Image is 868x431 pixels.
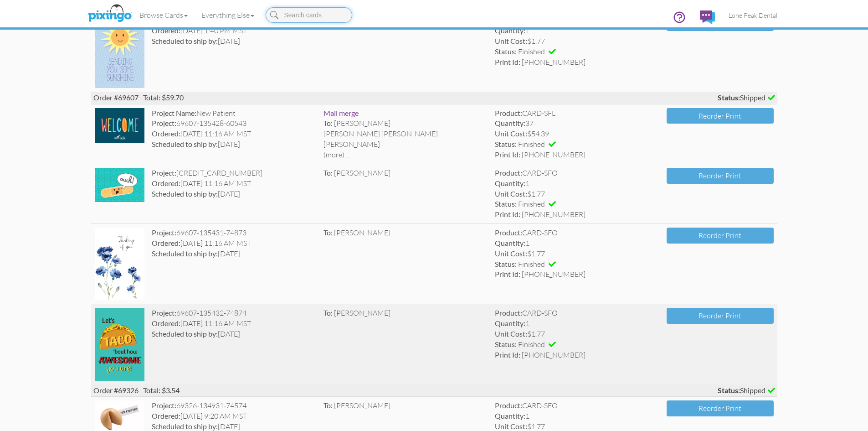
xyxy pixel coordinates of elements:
[152,411,316,421] div: [DATE] 9:20 AM MST
[495,118,659,129] div: 37
[495,308,522,317] strong: Product:
[518,340,545,349] span: Finished
[152,119,176,127] strong: Project:
[324,401,333,410] span: To:
[518,47,545,56] span: Finished
[495,400,659,411] div: CARD-SFO
[152,239,180,247] strong: Ordered:
[495,178,659,189] div: 1
[495,140,517,148] strong: Status:
[700,10,715,24] img: comments.svg
[495,109,522,117] strong: Product:
[495,401,522,410] strong: Product:
[152,249,316,259] div: [DATE]
[152,400,316,411] div: 69326-134931-74574
[152,36,218,45] strong: Scheduled to ship by:
[86,2,134,25] img: pixingo logo
[152,189,316,199] div: [DATE]
[495,411,525,420] strong: Quantity:
[718,93,775,103] span: Shipped
[495,329,659,339] div: $1.77
[495,411,659,421] div: 1
[152,228,316,238] div: 69607-135431-74873
[95,168,145,202] img: 135429-1-1757095482729-8f0d5d86d539ded6-qa.jpg
[495,329,527,338] strong: Unit Cost:
[495,108,659,119] div: CARD-SFL
[152,129,180,138] strong: Ordered:
[152,318,316,329] div: [DATE] 11:16 AM MST
[495,422,527,431] strong: Unit Cost:
[152,129,316,139] div: [DATE] 11:16 AM MST
[522,350,586,359] span: [PHONE_NUMBER]
[95,308,145,380] img: 135432-1-1757096119417-b1d6703c90211fed-qa.jpg
[152,168,316,178] div: [CREDIT_CARD_NUMBER]
[522,210,586,219] span: [PHONE_NUMBER]
[266,7,352,23] input: Search cards
[522,150,586,159] span: [PHONE_NUMBER]
[152,179,180,187] strong: Ordered:
[667,168,774,184] button: Reorder Print
[495,239,525,247] strong: Quantity:
[495,168,522,177] strong: Product:
[495,270,520,278] strong: Print Id:
[152,401,176,410] strong: Project:
[495,47,517,56] strong: Status:
[152,319,180,327] strong: Ordered:
[152,329,218,338] strong: Scheduled to ship by:
[152,140,218,148] strong: Scheduled to ship by:
[667,308,774,324] button: Reorder Print
[495,36,659,47] div: $1.77
[495,340,517,348] strong: Status:
[152,118,316,129] div: 69607-135428-60543
[91,384,777,397] div: Order #69326
[324,108,488,119] div: Mail merge
[495,189,659,199] div: $1.77
[495,350,520,359] strong: Print Id:
[195,4,261,26] a: Everything Else
[495,249,659,259] div: $1.77
[324,129,438,138] span: [PERSON_NAME] [PERSON_NAME]
[143,93,184,102] span: Total: $59.70
[518,140,545,149] span: Finished
[152,228,176,237] strong: Project:
[495,179,525,187] strong: Quantity:
[324,150,488,160] div: (more) ...
[152,36,316,47] div: [DATE]
[495,319,525,327] strong: Quantity:
[95,228,145,300] img: 135431-1-1757095875376-6c467a7154309bc2-qa.jpg
[324,228,333,237] span: To:
[495,308,659,318] div: CARD-SFO
[495,260,517,268] strong: Status:
[152,108,316,119] div: New Patient
[495,189,527,198] strong: Unit Cost:
[495,249,527,258] strong: Unit Cost:
[152,109,196,117] strong: Project Name:
[152,308,176,317] strong: Project:
[143,386,180,395] span: Total: $3.54
[95,16,145,88] img: 136114-1-1758655382553-2b28fe14103d57d5-qa.jpg
[152,308,316,318] div: 69607-135432-74874
[522,270,586,279] span: [PHONE_NUMBER]
[334,308,390,317] span: [PERSON_NAME]
[667,108,774,124] button: Reorder Print
[495,210,520,218] strong: Print Id:
[95,108,145,144] img: 111757-1-1708385141110-098ae5f4bece2859-qa.jpg
[495,119,525,127] strong: Quantity:
[152,422,218,431] strong: Scheduled to ship by:
[522,57,586,67] span: [PHONE_NUMBER]
[152,178,316,189] div: [DATE] 11:16 AM MST
[495,168,659,178] div: CARD-SFO
[91,92,777,104] div: Order #69607
[152,139,316,150] div: [DATE]
[729,11,777,19] span: Lone Peak Dental
[718,93,740,102] strong: Status:
[334,228,390,237] span: [PERSON_NAME]
[495,129,659,139] div: $54.39
[667,400,774,416] button: Reorder Print
[495,57,520,66] strong: Print Id:
[334,119,390,128] span: [PERSON_NAME]
[334,401,390,410] span: [PERSON_NAME]
[324,168,333,177] span: To:
[495,228,522,237] strong: Product:
[495,199,517,208] strong: Status:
